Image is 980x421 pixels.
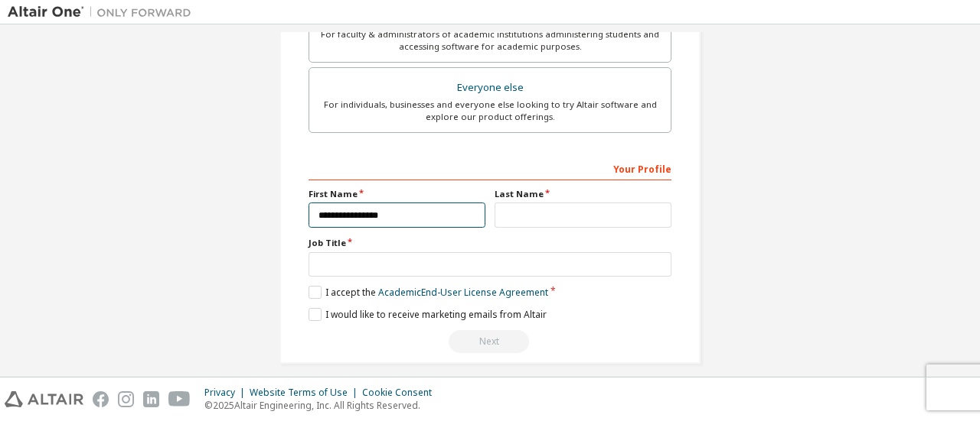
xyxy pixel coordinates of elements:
[378,286,548,299] a: Academic End-User License Agreement
[118,391,134,407] img: instagram.svg
[318,28,661,53] div: For faculty & administrators of academic institutions administering students and accessing softwa...
[204,399,441,412] p: © 2025 Altair Engineering, Inc. All Rights Reserved.
[309,308,547,321] label: I would like to receive marketing emails from Altair
[318,99,661,123] div: For individuals, businesses and everyone else looking to try Altair software and explore our prod...
[250,387,362,399] div: Website Terms of Use
[5,391,83,407] img: altair_logo.svg
[204,387,250,399] div: Privacy
[168,391,191,407] img: youtube.svg
[362,387,441,399] div: Cookie Consent
[309,188,485,200] label: First Name
[309,156,671,180] div: Your Profile
[495,188,671,200] label: Last Name
[309,330,671,353] div: Read and acccept EULA to continue
[143,391,159,407] img: linkedin.svg
[309,237,671,249] label: Job Title
[318,77,661,99] div: Everyone else
[93,391,109,407] img: facebook.svg
[8,5,199,20] img: Altair One
[309,286,548,299] label: I accept the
